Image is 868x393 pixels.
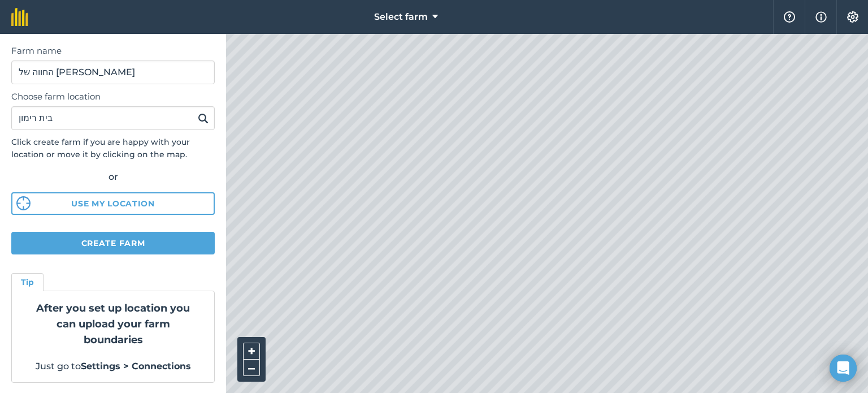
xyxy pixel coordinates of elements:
input: Enter your farm’s address [11,106,215,130]
img: svg+xml;base64,PHN2ZyB4bWxucz0iaHR0cDovL3d3dy53My5vcmcvMjAwMC9zdmciIHdpZHRoPSIxNyIgaGVpZ2h0PSIxNy... [815,10,827,24]
button: + [243,343,260,360]
div: Open Intercom Messenger [830,355,857,382]
input: Farm name [11,61,215,84]
p: Click create farm if you are happy with your location or move it by clicking on the map. [11,136,215,161]
img: A question mark icon [783,11,796,23]
img: A cog icon [846,11,860,23]
button: Create farm [11,232,215,254]
img: svg+xml;base64,PHN2ZyB4bWxucz0iaHR0cDovL3d3dy53My5vcmcvMjAwMC9zdmciIHdpZHRoPSIxOSIgaGVpZ2h0PSIyNC... [198,111,209,125]
button: – [243,360,260,376]
span: Select farm [374,10,428,24]
img: svg%3e [16,196,31,210]
label: Choose farm location [11,90,215,103]
strong: After you set up location you can upload your farm boundaries [36,302,190,346]
p: Just go to [25,359,201,374]
h4: Tip [21,276,34,288]
img: fieldmargin Logo [11,8,28,26]
label: Farm name [11,44,215,58]
button: Use my location [11,192,215,215]
strong: Settings > Connections [81,361,191,372]
div: or [11,170,215,184]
